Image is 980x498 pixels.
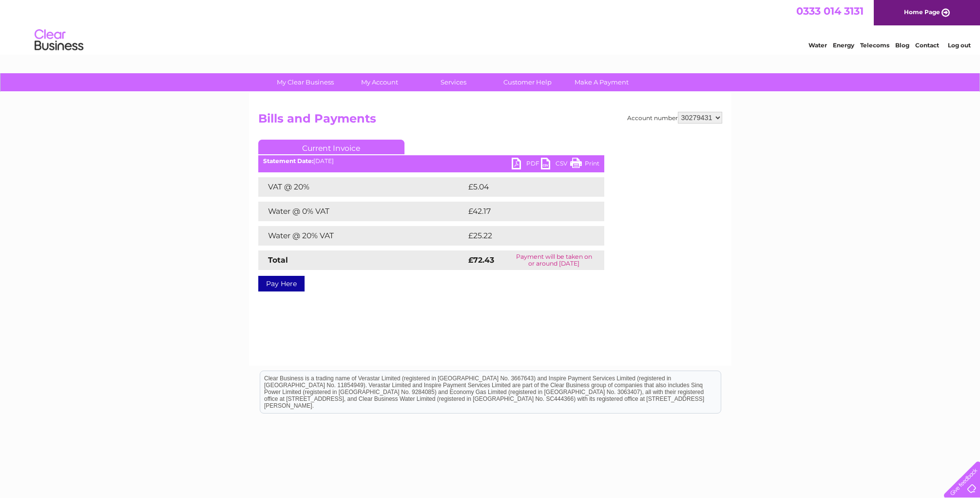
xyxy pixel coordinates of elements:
[833,41,854,49] a: Energy
[339,73,420,91] a: My Account
[860,41,889,49] a: Telecoms
[487,73,568,91] a: Customer Help
[796,5,864,17] a: 0333 014 3131
[268,255,288,265] strong: Total
[504,250,604,270] td: Payment will be taken on or around [DATE]
[34,25,84,55] img: logo.png
[895,41,909,49] a: Blog
[561,73,642,91] a: Make A Payment
[512,158,541,172] a: PDF
[258,112,722,130] h2: Bills and Payments
[258,226,466,246] td: Water @ 20% VAT
[413,73,494,91] a: Services
[265,73,346,91] a: My Clear Business
[468,255,494,265] strong: £72.43
[466,202,583,221] td: £42.17
[258,158,604,165] div: [DATE]
[258,177,466,197] td: VAT @ 20%
[466,177,582,197] td: £5.04
[466,226,584,246] td: £25.22
[258,276,305,291] a: Pay Here
[948,41,971,49] a: Log out
[258,140,404,154] a: Current Invoice
[541,158,570,172] a: CSV
[627,112,722,124] div: Account number
[260,5,721,47] div: Clear Business is a trading name of Verastar Limited (registered in [GEOGRAPHIC_DATA] No. 3667643...
[915,41,939,49] a: Contact
[570,158,599,172] a: Print
[258,202,466,221] td: Water @ 0% VAT
[263,157,313,165] b: Statement Date:
[808,41,827,49] a: Water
